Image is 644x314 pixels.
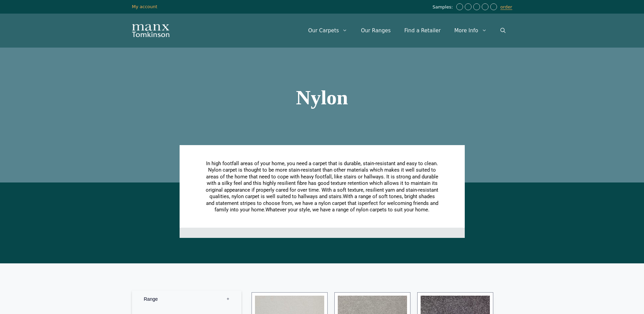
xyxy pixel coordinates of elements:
a: order [500,4,512,10]
span: Whatever your style, we have a range of nylon carpets to suit your home. [265,207,429,213]
span: With a range of soft tones, bright shades and statement stripes to choose from, we have a nylon c... [206,193,435,206]
span: In high footfall areas of your home, you need a carpet that is durable, stain-resistant and easy ... [206,160,438,200]
a: Find a Retailer [398,20,447,41]
span: perfect for welcoming friends and family into your home. [215,200,438,213]
nav: Primary [301,20,512,41]
a: My account [132,4,158,9]
a: Open Search Bar [494,20,512,41]
span: Samples: [433,4,455,10]
a: Our Carpets [301,20,354,41]
a: More Info [447,20,493,41]
img: Manx Tomkinson [132,24,169,37]
label: Range [137,291,236,308]
h1: Nylon [132,87,512,108]
a: Our Ranges [354,20,398,41]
